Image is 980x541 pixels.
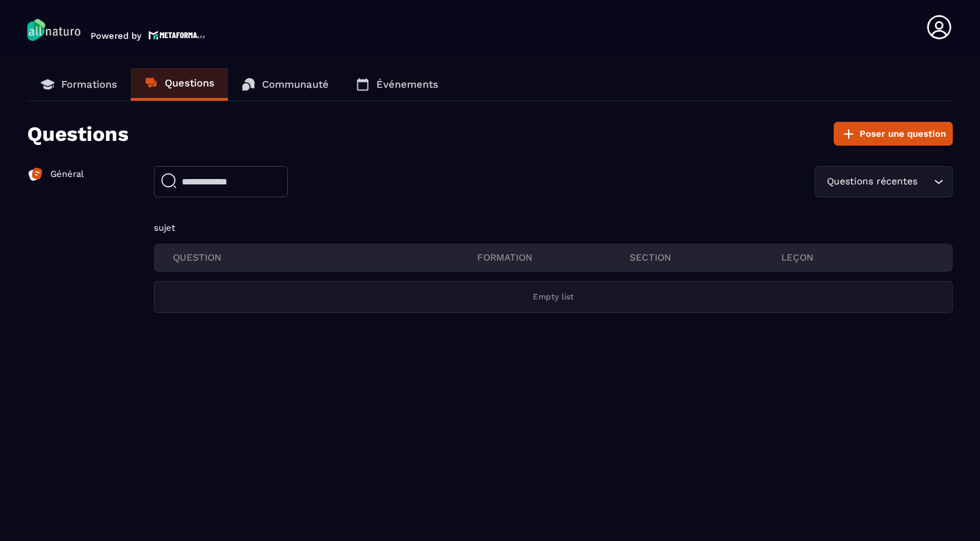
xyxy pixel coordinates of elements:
p: Powered by [91,31,142,41]
p: Général [50,168,84,180]
p: QUESTION [173,251,477,263]
img: logo-branding [27,19,80,41]
a: Questions [131,68,228,101]
p: Questions [165,77,214,89]
img: logo [148,29,206,41]
p: Formations [61,78,117,91]
input: Search for option [920,174,930,189]
p: Événements [376,78,438,91]
button: Poser une question [834,122,953,146]
p: Questions [27,122,129,146]
p: Empty list [533,292,574,302]
a: Communauté [228,68,342,101]
p: Communauté [262,78,329,91]
p: FORMATION [477,251,630,263]
a: Formations [27,68,131,101]
span: sujet [154,223,175,233]
p: section [630,251,782,263]
a: Événements [342,68,452,101]
span: Questions récentes [823,174,920,189]
div: Search for option [815,166,953,197]
p: leçon [781,251,934,263]
img: formation-icon-active.2ea72e5a.svg [27,166,44,182]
